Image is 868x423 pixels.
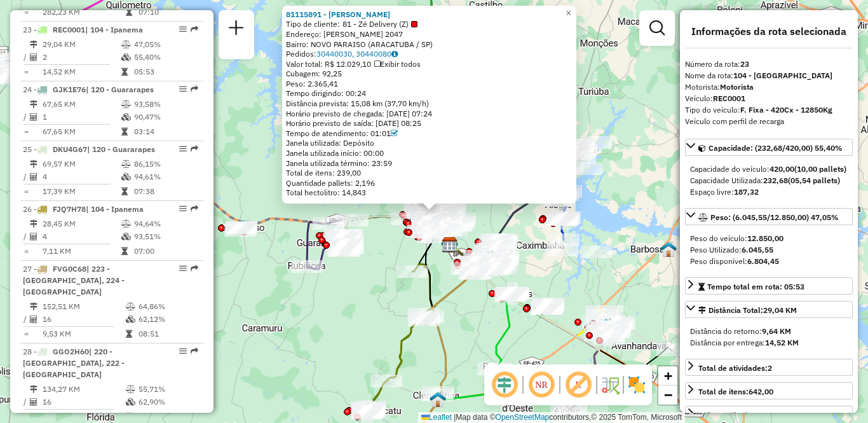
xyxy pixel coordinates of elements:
td: 14,52 KM [42,66,121,78]
strong: 104 - [GEOGRAPHIC_DATA] [733,71,832,80]
div: Distância Total: [698,305,797,316]
div: Distância prevista: 15,08 km (37,70 km/h) [286,99,573,109]
img: CDD Araçatuba [442,237,458,253]
td: 94,61% [133,170,198,183]
div: Atividade não roteirizada - SUPERMERCADO GUANABA [412,217,444,230]
td: 67,65 KM [42,98,121,111]
strong: 187,32 [734,187,759,197]
span: GGO2H60 [53,347,89,356]
div: Capacidade: (232,68/420,00) 55,40% [685,158,853,203]
i: % de utilização da cubagem [121,233,131,240]
em: Rota exportada [191,145,198,153]
td: 2 [42,51,121,64]
i: Total de Atividades [30,173,37,181]
strong: 23 [740,59,749,69]
i: Distância Total [30,303,37,310]
td: = [23,185,29,198]
span: 26 - [23,204,144,214]
span: | 220 - [GEOGRAPHIC_DATA], 222 - [GEOGRAPHIC_DATA] [23,347,125,379]
a: OpenStreetMap [496,413,550,422]
div: Atividade não roteirizada - CASSIA APARECIDA DO [560,147,592,160]
span: 27 - [23,264,125,296]
i: Distância Total [30,385,37,393]
img: CLEMENTINA [430,391,446,408]
div: Atividade não roteirizada - ALTAS HORAS [571,162,602,175]
td: 07:10 [138,6,198,18]
div: Atividade não roteirizada - G DOS SANTOS e SANTO [417,214,449,226]
div: Janela utilizada: Depósito [286,138,573,148]
td: 16 [42,313,125,326]
td: = [23,410,29,423]
strong: 12.850,00 [747,233,783,243]
td: 29,04 KM [42,38,121,51]
div: Atividade não roteirizada - MARCOS ANTONIO [405,211,437,224]
div: Espaço livre: [690,186,848,198]
i: Tempo total em rota [126,330,132,338]
a: Zoom in [658,366,677,385]
a: Valor total:R$ 31.013,52 [685,406,853,423]
div: Map data © contributors,© 2025 TomTom, Microsoft [418,412,685,423]
a: Close popup [561,6,576,21]
td: / [23,111,29,123]
em: Rota exportada [191,347,198,355]
td: 08:51 [138,328,198,340]
em: Opções [179,25,187,33]
strong: 232,68 [763,176,788,185]
div: Atividade não roteirizada - DISTRIBUIDORA DE BEB [560,142,592,155]
td: = [23,6,29,18]
td: 134,27 KM [42,383,125,396]
i: Tempo total em rota [121,128,128,135]
td: 8,39 KM [42,410,125,423]
td: 28,45 KM [42,218,121,230]
div: Atividade não roteirizada - LUANA PATRICIA [580,136,612,149]
span: Exibir rótulo [563,370,593,400]
strong: F. Fixa - 420Cx - 12850Kg [740,105,832,114]
div: Atividade não roteirizada - SOLANGE FERNANDES SO [330,239,362,251]
div: Horário previsto de saída: [DATE] 08:25 [286,118,573,128]
div: Atividade não roteirizada - 58.599.842 LUIS FERNANDO VIEIRA [411,218,443,230]
td: 67,65 KM [42,125,121,138]
i: % de utilização da cubagem [121,113,131,121]
td: 4 [42,230,121,243]
div: Atividade não roteirizada - ANDRAUS E ANDRAUS RE [410,216,442,228]
td: 93,51% [133,230,198,243]
img: Exibir/Ocultar setores [627,375,647,395]
td: 152,51 KM [42,300,125,313]
i: % de utilização da cubagem [121,53,131,61]
td: 07:00 [133,245,198,258]
div: Janela utilizada início: 00:00 [286,148,573,158]
div: Atividade não roteirizada - 49.341.927 EDNEIA BA [408,211,440,223]
div: Atividade não roteirizada - IRMAOS COUTINHO OLAR [546,244,578,256]
div: Endereço: [PERSON_NAME] 2047 [286,29,573,39]
span: DKU4G67 [53,144,87,154]
i: Tempo total em rota [121,188,128,195]
span: FJQ7H78 [53,204,86,214]
em: Rota exportada [191,25,198,33]
i: % de utilização do peso [126,303,135,310]
span: | 104 - Ipanema [86,204,144,214]
em: Rota exportada [191,265,198,272]
span: Total de atividades: [698,363,772,373]
span: − [664,387,672,403]
span: 24 - [23,85,154,94]
div: Número da rota: [685,59,853,70]
strong: 9,64 KM [762,326,791,336]
span: Ocultar NR [526,370,557,400]
td: 09:02 [138,410,198,423]
td: 4 [42,170,121,183]
div: Motorista: [685,81,853,93]
a: Leaflet [421,413,452,422]
strong: 2 [768,363,772,373]
em: Rota exportada [191,85,198,93]
a: Total de itens:642,00 [685,382,853,399]
td: 47,05% [133,38,198,51]
div: Atividade não roteirizada - ALEXANDRE DE MELO [407,208,438,221]
strong: 81115891 - [PERSON_NAME] [286,10,390,19]
i: Tempo total em rota [121,68,128,76]
img: BARBOSA [660,241,677,258]
i: Total de Atividades [30,233,37,240]
a: Capacidade: (232,68/420,00) 55,40% [685,139,853,156]
div: Atividade não roteirizada - PAULO ALBERTO DE SOU [407,210,438,223]
span: × [566,8,571,18]
td: 93,58% [133,98,198,111]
